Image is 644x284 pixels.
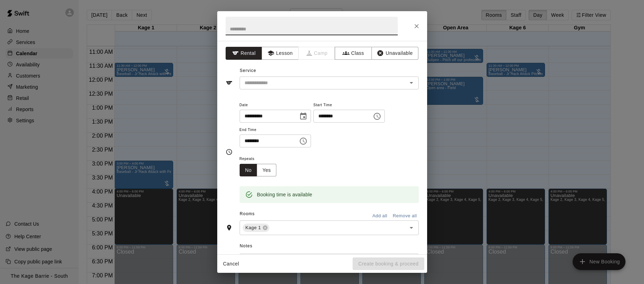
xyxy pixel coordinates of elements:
[226,148,233,155] svg: Timing
[410,20,423,32] button: Close
[240,68,256,73] span: Service
[226,224,233,231] svg: Rooms
[240,164,277,177] div: outlined button group
[226,79,233,86] svg: Service
[240,125,311,135] span: End Time
[299,47,335,60] span: Camps can only be created in the Services page
[257,164,276,177] button: Yes
[371,47,418,60] button: Unavailable
[296,134,310,148] button: Choose time, selected time is 12:15 PM
[370,109,384,123] button: Choose time, selected time is 12:00 PM
[226,47,262,60] button: Rental
[220,257,242,270] button: Cancel
[406,223,416,233] button: Open
[391,211,419,221] button: Remove all
[240,241,418,252] span: Notes
[243,224,270,232] div: Kage 1
[240,211,255,216] span: Rooms
[240,154,282,164] span: Repeats
[240,164,257,177] button: No
[369,211,391,221] button: Add all
[313,101,385,110] span: Start Time
[335,47,371,60] button: Class
[257,188,312,201] div: Booking time is available
[262,47,298,60] button: Lesson
[406,78,416,88] button: Open
[240,101,311,110] span: Date
[243,224,264,231] span: Kage 1
[296,109,310,123] button: Choose date, selected date is Aug 17, 2025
